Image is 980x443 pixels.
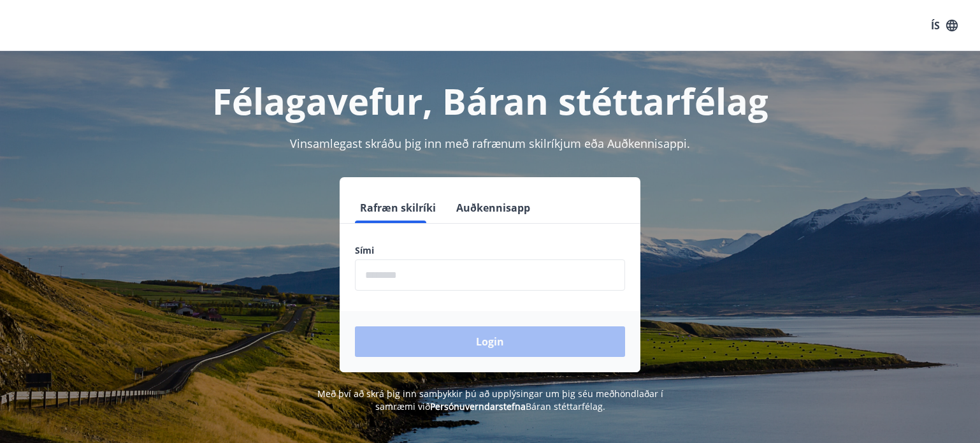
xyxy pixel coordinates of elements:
button: Rafræn skilríki [355,192,441,223]
label: Sími [355,244,625,257]
button: Auðkennisapp [451,192,535,223]
button: ÍS [924,14,965,37]
h1: Félagavefur, Báran stéttarfélag [47,76,933,125]
span: Með því að skrá þig inn samþykkir þú að upplýsingar um þig séu meðhöndlaðar í samræmi við Báran s... [317,388,663,412]
span: Vinsamlegast skráðu þig inn með rafrænum skilríkjum eða Auðkennisappi. [290,136,690,151]
a: Persónuverndarstefna [430,400,526,412]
